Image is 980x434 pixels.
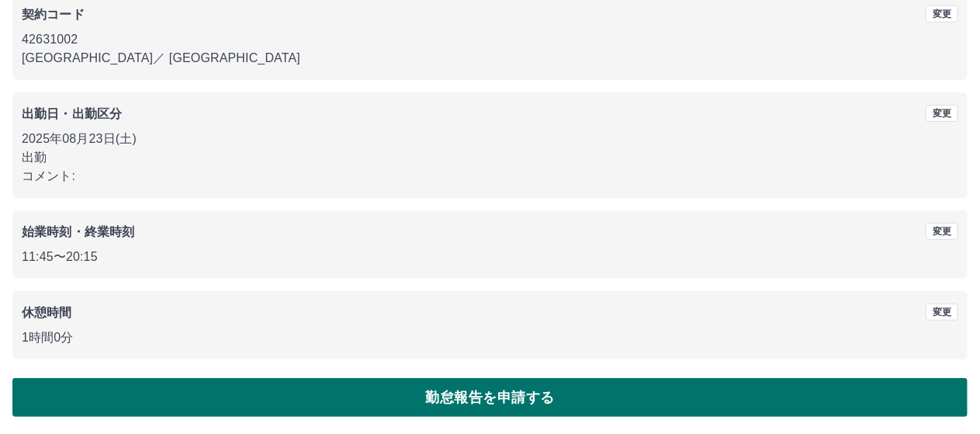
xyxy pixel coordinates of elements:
p: 出勤 [22,148,958,167]
button: 変更 [926,105,958,122]
p: 2025年08月23日(土) [22,130,958,148]
p: コメント: [22,167,958,186]
b: 始業時刻・終業時刻 [22,225,134,238]
button: 変更 [926,304,958,321]
button: 変更 [926,223,958,240]
b: 出勤日・出勤区分 [22,107,122,120]
button: 勤怠報告を申請する [12,378,968,417]
b: 契約コード [22,8,85,21]
button: 変更 [926,5,958,23]
p: [GEOGRAPHIC_DATA] ／ [GEOGRAPHIC_DATA] [22,49,958,68]
b: 休憩時間 [22,306,72,319]
p: 1時間0分 [22,328,958,347]
p: 11:45 〜 20:15 [22,248,958,266]
p: 42631002 [22,30,958,49]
